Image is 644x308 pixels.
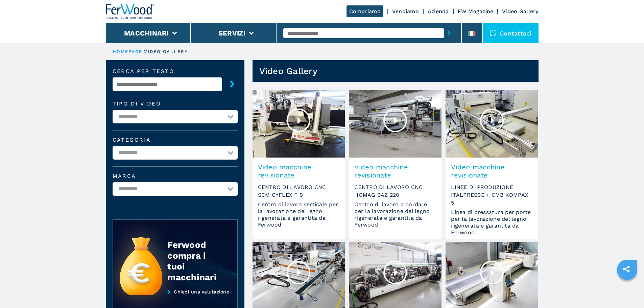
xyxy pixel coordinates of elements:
button: Macchinari [124,29,169,37]
label: Categoria [113,137,238,143]
a: Azienda [428,8,449,15]
div: Ferwood compra i tuoi macchinari [167,239,223,283]
span: ITALPRESSE + CMB KOMPAX 5 [451,191,533,207]
a: FW Magazine [458,8,494,15]
iframe: Chat [615,278,639,303]
span: Centro di lavoro verticale per la lavorazione del legno rigenerata e garantita da Ferwood [258,201,340,228]
span: Video macchine revisionate [451,163,533,179]
img: Video macchine revisionate [446,90,538,158]
a: Video Gallery [502,8,538,15]
a: sharethis [618,261,635,278]
span: Video macchine revisionate [258,163,340,179]
span: SCM CYFLEX F 9 [258,191,340,199]
button: submit-button [444,25,454,41]
span: LINEE DI PRODUZIONE [451,183,533,191]
span: Linea di pressatura per porte per la lavorazione del legno rigenerata e garantita da Ferwood [451,209,533,236]
label: Cerca per testo [113,69,222,74]
a: Vendiamo [392,8,419,15]
p: video gallery [144,49,188,55]
span: | [142,49,144,54]
span: Video macchine revisionate [354,163,436,179]
h1: Video Gallery [259,66,317,76]
label: Marca [113,173,238,179]
img: Contattaci [490,30,496,37]
label: Tipo di video [113,101,238,106]
span: HOMAG BAZ 220 [354,191,436,199]
span: CENTRO DI LAVORO CNC [354,183,436,191]
img: Ferwood [106,4,154,19]
span: Centro di lavoro a bordare per la lavorazione del legno rigenerata e garantita da Ferwood [354,201,436,228]
a: Compriamo [347,5,383,17]
img: Video macchine revisionate [349,90,442,158]
img: Video macchine revisionate [253,90,345,158]
a: HOMEPAGE [113,49,143,54]
div: Contattaci [483,23,539,43]
span: CENTRO DI LAVORO CNC [258,183,340,191]
button: Servizi [218,29,246,37]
